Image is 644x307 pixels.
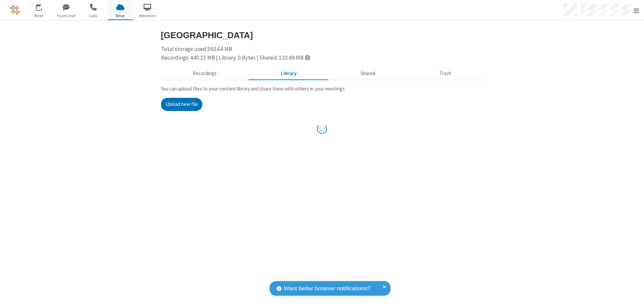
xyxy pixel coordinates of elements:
[249,67,329,80] button: Content library
[329,67,408,80] button: Shared during meetings
[108,13,133,19] span: Drive
[26,13,51,19] span: Meet
[161,67,249,80] button: Recorded meetings
[40,4,45,9] div: 1
[161,45,483,62] div: Total storage used 560.64 MB
[80,13,106,19] span: Calls
[408,67,483,80] button: Trash
[305,55,310,60] span: Totals displayed include files that have been moved to the trash.
[161,98,202,111] button: Upload new file
[53,13,78,19] span: Team Chat
[284,284,370,293] span: Want better browser notifications?
[161,85,483,93] p: You can upload files to your content library and share them with others in your meetings
[135,13,160,19] span: Webinars
[161,54,483,62] div: Recordings: 440.15 MB | Library: 0 Bytes | Shared: 120.49 MB
[627,290,639,302] iframe: Chat
[161,30,483,40] h3: [GEOGRAPHIC_DATA]
[10,5,20,15] img: QA Selenium DO NOT DELETE OR CHANGE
